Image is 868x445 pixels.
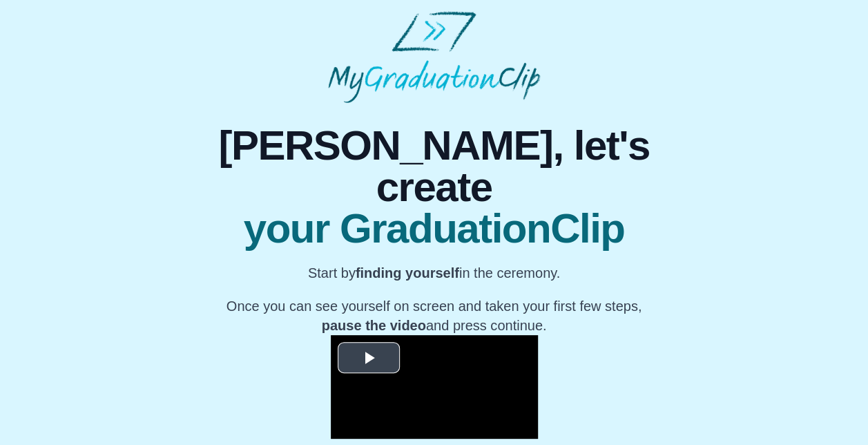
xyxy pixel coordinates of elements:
b: finding yourself [356,265,459,281]
span: [PERSON_NAME], let's create [217,125,651,208]
div: Video Player [331,335,538,439]
img: MyGraduationClip [328,11,539,103]
p: Start by in the ceremony. [217,263,651,283]
p: Once you can see yourself on screen and taken your first few steps, and press continue. [217,296,651,335]
button: Play Video [338,342,400,373]
b: pause the video [322,318,426,333]
span: your GraduationClip [217,208,651,249]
